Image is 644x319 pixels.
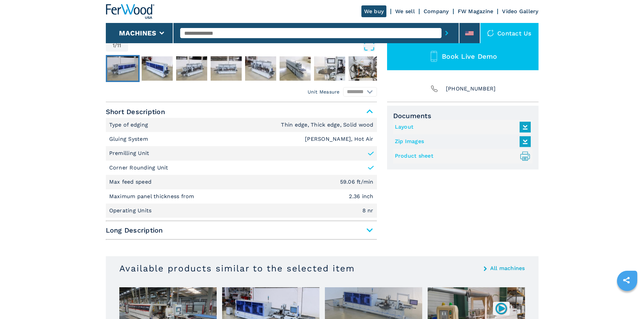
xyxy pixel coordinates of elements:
[244,55,278,82] button: Go to Slide 5
[209,55,243,82] button: Go to Slide 4
[117,43,121,48] span: 11
[140,55,174,82] button: Go to Slide 2
[618,272,635,289] a: sharethis
[109,178,153,186] p: Max feed speed
[245,56,276,81] img: 6cb82b40284261610f82444eec0c03fa
[430,84,439,94] img: Phone
[495,302,508,315] img: 007186
[314,56,345,81] img: 14d99b7608c7566936a10b9843457ef1
[106,4,154,19] img: Ferwood
[347,55,381,82] button: Go to Slide 8
[281,122,373,128] em: Thin edge, Thick edge, Solid wood
[115,43,117,48] span: /
[458,8,494,15] a: FW Magazine
[109,150,149,157] p: Premilling Unit
[106,118,377,218] div: Short Description
[119,29,156,37] button: Machines
[395,136,527,147] a: Zip Images
[361,5,387,17] a: We buy
[280,56,311,81] img: db1501bc3b3ef8e031d535ff5ade41aa
[106,55,140,82] button: Go to Slide 1
[109,193,196,200] p: Maximum panel thickness from
[313,55,347,82] button: Go to Slide 7
[109,121,150,129] p: Type of edging
[502,8,538,15] a: Video Gallery
[349,56,380,81] img: 5718bf1d37094ca73069ff7d144f6f95
[106,224,377,236] span: Long Description
[109,135,150,143] p: Gluing System
[142,56,173,81] img: e6dd5ec9874baff2337fdc8f7c829d2d
[278,55,312,82] button: Go to Slide 6
[362,208,374,213] em: 8 nr
[109,164,168,171] p: Corner Rounding Unit
[446,84,496,94] span: [PHONE_NUMBER]
[130,39,375,52] button: Open Fullscreen
[305,136,374,142] em: [PERSON_NAME], Hot Air
[119,263,355,274] h3: Available products similar to the selected item
[395,151,527,162] a: Product sheet
[113,43,115,48] span: 1
[395,8,415,15] a: We sell
[176,56,207,81] img: 88e0c05fd41ebad531bd4f999d3c5ebc
[349,194,373,199] em: 2.36 inch
[109,207,153,214] p: Operating Units
[340,179,374,185] em: 59.06 ft/min
[393,112,532,120] span: Documents
[442,52,497,60] span: Book Live Demo
[211,56,242,81] img: 2d4c6611ac03110c138f832298ad239a
[387,43,539,70] button: Book Live Demo
[424,8,449,15] a: Company
[480,23,539,43] div: Contact us
[107,56,138,81] img: 52f4575fa2997d5d4d046c867e1ff6ff
[106,106,377,118] span: Short Description
[308,88,340,95] em: Unit Measure
[442,25,452,41] button: submit-button
[175,55,209,82] button: Go to Slide 3
[490,266,525,271] a: All machines
[106,55,377,82] nav: Thumbnail Navigation
[487,30,494,36] img: Contact us
[395,122,527,133] a: Layout
[615,289,639,314] iframe: Chat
